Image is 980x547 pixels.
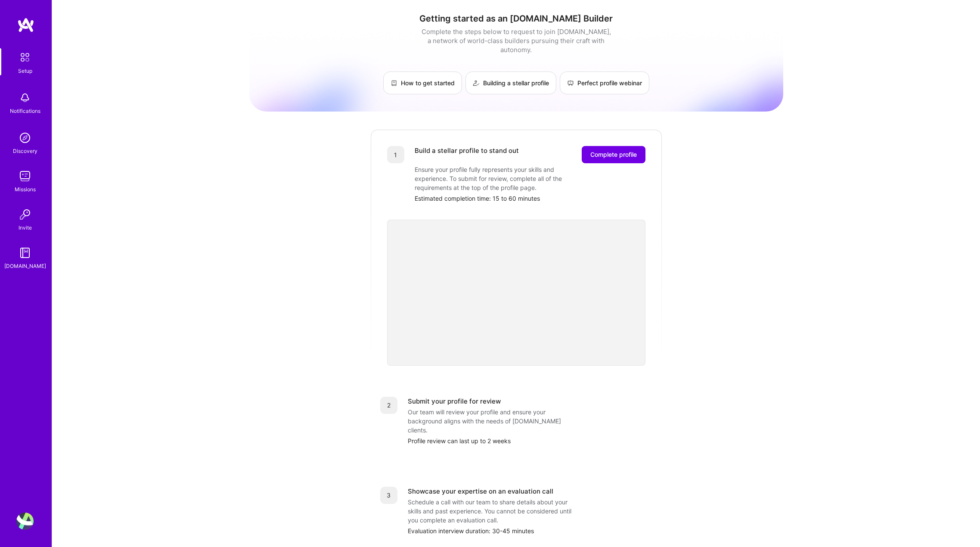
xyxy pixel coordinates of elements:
div: Estimated completion time: 15 to 60 minutes [415,194,645,203]
div: Discovery [13,146,37,155]
div: 1 [387,146,404,163]
div: Submit your profile for review [408,397,501,406]
div: Showcase your expertise on an evaluation call [408,487,553,496]
a: How to get started [383,71,462,94]
img: logo [17,17,34,33]
div: 2 [380,397,397,414]
img: setup [16,48,34,66]
img: bell [16,89,34,106]
div: 3 [380,487,397,504]
div: Complete the steps below to request to join [DOMAIN_NAME], a network of world-class builders purs... [419,27,613,54]
iframe: video [387,220,645,366]
img: User Avatar [16,513,34,530]
img: Invite [16,206,34,223]
a: Building a stellar profile [465,71,556,94]
img: teamwork [16,168,34,185]
img: discovery [16,129,34,146]
div: Our team will review your profile and ensure your background aligns with the needs of [DOMAIN_NAM... [408,407,580,435]
span: Complete profile [590,150,637,159]
div: Setup [18,66,32,75]
h1: Getting started as an [DOMAIN_NAME] Builder [249,13,783,24]
div: Evaluation interview duration: 30-45 minutes [408,526,652,535]
div: Profile review can last up to 2 weeks [408,436,652,445]
img: guide book [16,244,34,261]
div: Missions [15,185,36,194]
img: How to get started [391,80,397,87]
div: Invite [19,223,32,232]
div: Ensure your profile fully represents your skills and experience. To submit for review, complete a... [415,165,587,192]
a: Perfect profile webinar [560,71,649,94]
img: Building a stellar profile [473,80,480,87]
div: Notifications [10,106,40,115]
img: Perfect profile webinar [567,80,574,87]
div: Build a stellar profile to stand out [415,146,519,163]
div: [DOMAIN_NAME] [4,261,46,270]
div: Schedule a call with our team to share details about your skills and past experience. You cannot ... [408,497,580,525]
